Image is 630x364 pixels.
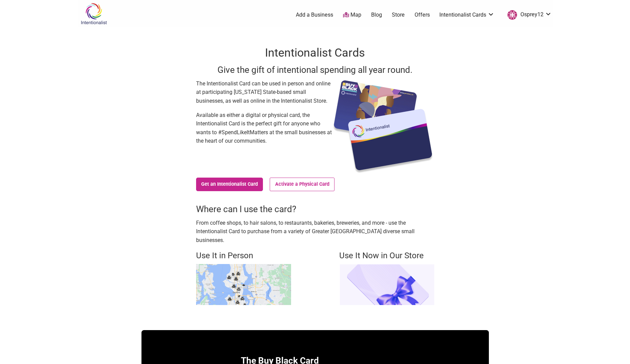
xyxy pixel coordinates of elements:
[196,79,332,105] p: The Intentionalist Card can be used in person and online at participating [US_STATE] State-based ...
[196,64,434,76] h3: Give the gift of intentional spending all year round.
[78,3,110,25] img: Intentionalist
[270,178,335,191] a: Activate a Physical Card
[196,111,332,145] p: Available as either a digital or physical card, the Intentionalist Card is the perfect gift for a...
[371,11,382,19] a: Blog
[504,9,552,21] a: Osprey12
[343,11,361,19] a: Map
[196,219,434,245] p: From coffee shops, to hair salons, to restaurants, bakeries, breweries, and more - use the Intent...
[296,11,333,19] a: Add a Business
[196,178,263,191] a: Get an Intentionalist Card
[439,11,494,19] a: Intentionalist Cards
[415,11,430,19] a: Offers
[339,264,434,305] img: Intentionalist Store
[332,79,434,174] img: Intentionalist Card
[196,45,434,61] h1: Intentionalist Cards
[392,11,405,19] a: Store
[196,264,291,305] img: Buy Black map
[339,250,434,262] h4: Use It Now in Our Store
[196,203,434,215] h3: Where can I use the card?
[196,250,291,262] h4: Use It in Person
